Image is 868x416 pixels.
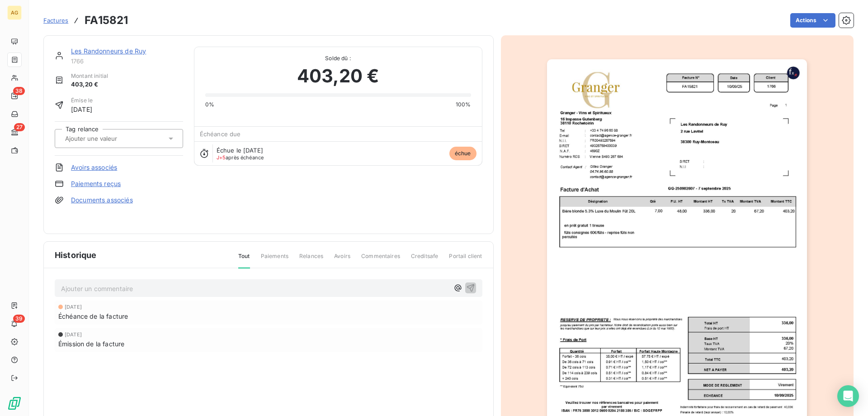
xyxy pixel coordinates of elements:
span: 1766 [71,57,183,65]
div: AG [7,5,22,20]
span: Relances [299,252,323,268]
div: Open Intercom Messenger [837,385,859,407]
a: Avoirs associés [71,163,117,172]
span: Creditsafe [411,252,439,268]
span: Historique [55,249,97,261]
span: J+5 [217,154,226,161]
span: Commentaires [361,252,400,268]
span: Échéance de la facture [58,311,128,321]
span: 38 [13,87,25,95]
img: Logo LeanPay [7,396,22,411]
span: [DATE] [65,304,82,310]
a: Paiements reçus [71,179,121,188]
span: échue [449,147,476,160]
span: Factures [43,17,68,24]
span: Avoirs [334,252,350,268]
span: après échéance [217,155,264,160]
span: 39 [13,315,25,323]
span: Émission de la facture [58,339,124,349]
span: Émise le [71,96,93,105]
span: 100% [456,100,471,109]
a: Factures [43,16,68,25]
span: 0% [205,100,214,109]
span: [DATE] [71,105,93,114]
a: Les Randonneurs de Ruy [71,47,146,55]
span: Tout [238,252,250,268]
a: Documents associés [71,196,133,205]
button: Actions [790,13,835,28]
span: Échéance due [200,130,241,138]
input: Ajouter une valeur [64,134,155,143]
span: Montant initial [71,72,108,80]
h3: FA15821 [85,12,128,29]
span: Solde dû : [205,54,471,62]
span: Paiements [261,252,288,268]
span: 403,20 € [71,80,108,89]
span: 27 [14,123,25,131]
span: 403,20 € [297,62,379,90]
span: [DATE] [65,332,82,337]
span: Échue le [DATE] [217,147,263,154]
span: Portail client [449,252,482,268]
